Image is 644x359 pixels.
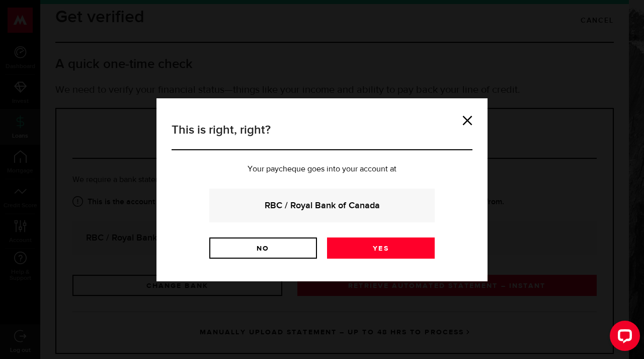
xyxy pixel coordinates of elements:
p: Your paycheque goes into your account at [172,165,472,173]
strong: RBC / Royal Bank of Canada [223,199,421,212]
a: Yes [327,237,435,259]
h3: This is right, right? [172,121,472,150]
a: No [209,237,317,259]
iframe: LiveChat chat widget [602,317,644,359]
